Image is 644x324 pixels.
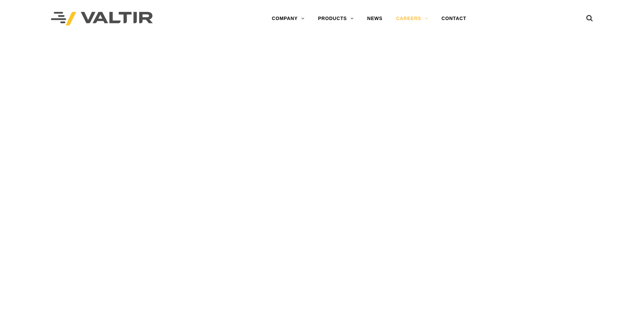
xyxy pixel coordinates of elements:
a: PRODUCTS [311,12,361,25]
a: NEWS [361,12,389,25]
a: COMPANY [265,12,311,25]
a: CAREERS [389,12,435,25]
a: CONTACT [435,12,473,25]
img: Valtir [51,12,153,26]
